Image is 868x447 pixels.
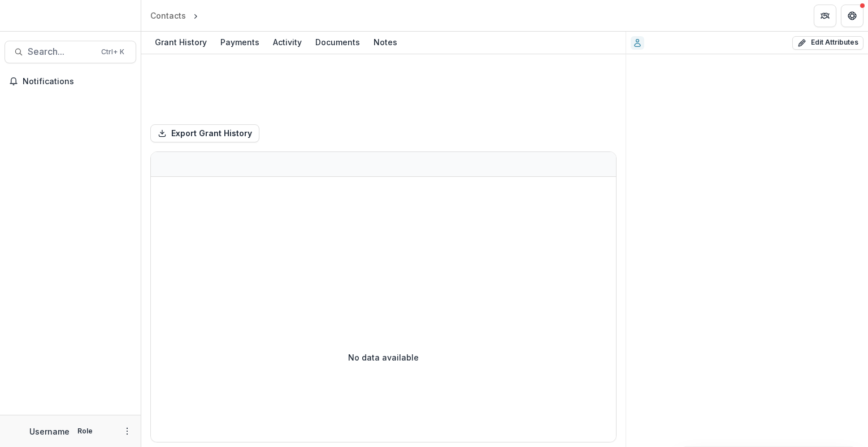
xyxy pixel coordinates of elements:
p: No data available [348,351,419,363]
div: Payments [216,34,264,50]
div: Ctrl + K [99,46,127,58]
p: Role [74,426,96,436]
button: Get Help [841,5,863,27]
a: Payments [216,32,264,54]
button: Export Grant History [150,124,259,142]
a: Documents [311,32,364,54]
span: Notifications [23,77,132,86]
span: Search... [28,46,94,57]
div: Documents [311,34,364,50]
p: Username [29,426,70,437]
button: Edit Attributes [792,36,863,50]
button: Partners [814,5,836,27]
div: Notes [369,34,402,50]
a: Notes [369,32,402,54]
div: Activity [268,34,306,50]
div: Contacts [150,10,186,21]
div: Grant History [150,34,211,50]
button: More [120,424,134,438]
a: Grant History [150,32,211,54]
nav: breadcrumb [146,7,249,24]
a: Contacts [146,7,190,24]
a: Activity [268,32,306,54]
button: Notifications [5,72,136,90]
button: Search... [5,41,136,63]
